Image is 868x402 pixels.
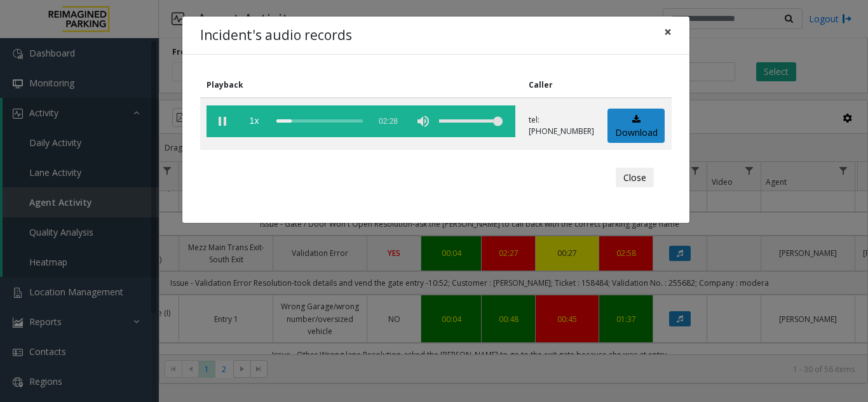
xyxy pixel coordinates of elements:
[200,25,352,46] h4: Incident's audio records
[276,105,363,137] div: scrub bar
[607,109,665,144] a: Download
[655,17,681,48] button: Close
[522,72,601,98] th: Caller
[439,105,503,137] div: volume level
[200,72,522,98] th: Playback
[616,168,654,188] button: Close
[238,105,270,137] span: playback speed button
[664,23,672,41] span: ×
[529,114,594,137] p: tel:[PHONE_NUMBER]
